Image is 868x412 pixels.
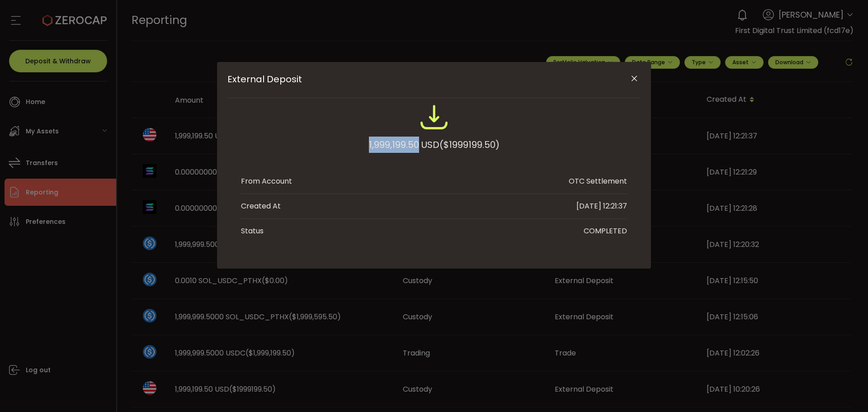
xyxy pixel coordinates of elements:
[369,137,500,153] div: 1,999,199.50 USD
[241,226,264,237] div: Status
[584,226,627,237] div: COMPLETED
[576,201,627,212] div: [DATE] 12:21:37
[241,176,292,187] div: From Account
[439,137,500,153] span: ($1999199.50)
[569,176,627,187] div: OTC Settlement
[227,74,599,85] span: External Deposit
[823,369,868,412] iframe: Chat Widget
[626,71,642,87] button: Close
[217,62,651,269] div: External Deposit
[241,201,281,212] div: Created At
